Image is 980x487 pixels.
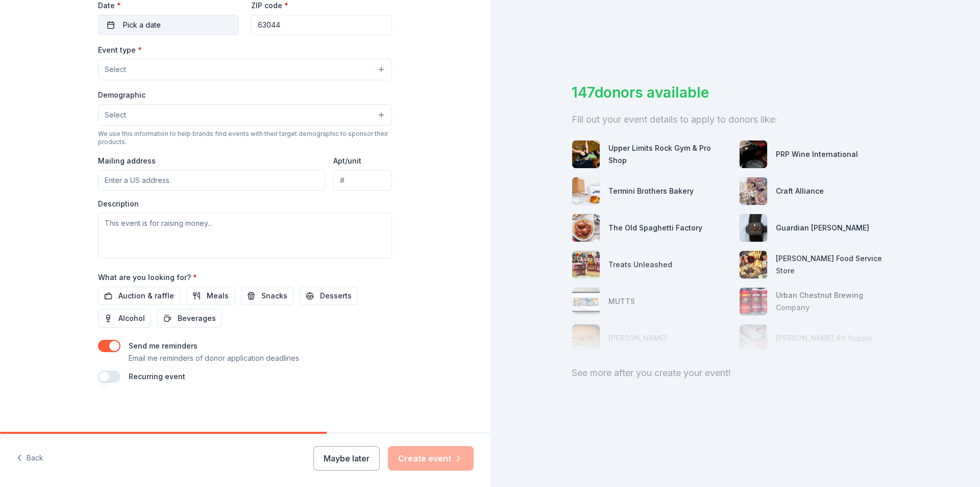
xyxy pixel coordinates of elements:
span: Auction & raffle [118,290,174,302]
div: Fill out your event details to apply to donors like: [572,111,898,128]
label: What are you looking for? [98,272,197,283]
button: Alcohol [98,309,151,328]
img: photo for Upper Limits Rock Gym & Pro Shop [572,141,600,168]
div: See more after you create your event! [572,365,898,381]
button: Auction & raffle [98,287,180,305]
img: photo for PRP Wine International [740,141,767,168]
div: Termini Brothers Bakery [608,185,694,197]
button: Meals [186,287,235,305]
button: Select [98,59,392,80]
input: Enter a US address [98,170,325,191]
img: photo for Guardian Angel Device [740,214,767,242]
button: Beverages [157,309,222,328]
div: Craft Alliance [776,185,824,197]
div: The Old Spaghetti Factory [608,222,702,234]
span: Beverages [178,312,216,324]
input: 12345 (U.S. only) [251,15,392,35]
p: Email me reminders of donor application deadlines [129,352,299,364]
label: Date [98,1,239,11]
button: Snacks [241,287,293,305]
span: Select [105,109,126,121]
button: Desserts [300,287,358,305]
label: Description [98,199,139,209]
div: We use this information to help brands find events with their target demographic to sponsor their... [98,130,392,146]
img: photo for The Old Spaghetti Factory [572,214,600,242]
label: ZIP code [251,1,288,11]
img: photo for Termini Brothers Bakery [572,177,600,205]
label: Send me reminders [129,341,198,350]
span: Desserts [320,290,352,302]
span: Snacks [261,290,287,302]
button: Maybe later [313,446,380,471]
label: Recurring event [129,372,185,381]
button: Pick a date [98,15,239,35]
span: Pick a date [123,19,161,31]
button: Select [98,104,392,126]
span: Alcohol [118,312,145,324]
label: Demographic [98,90,145,100]
input: # [333,170,392,191]
span: Select [105,63,126,76]
div: Guardian [PERSON_NAME] [776,222,869,234]
div: 147 donors available [572,82,898,103]
label: Event type [98,45,142,55]
img: photo for Craft Alliance [740,177,767,205]
button: Back [16,448,43,469]
label: Mailing address [98,156,156,166]
label: Apt/unit [333,156,361,166]
div: PRP Wine International [776,148,858,160]
span: Meals [207,290,229,302]
div: Upper Limits Rock Gym & Pro Shop [608,142,731,167]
